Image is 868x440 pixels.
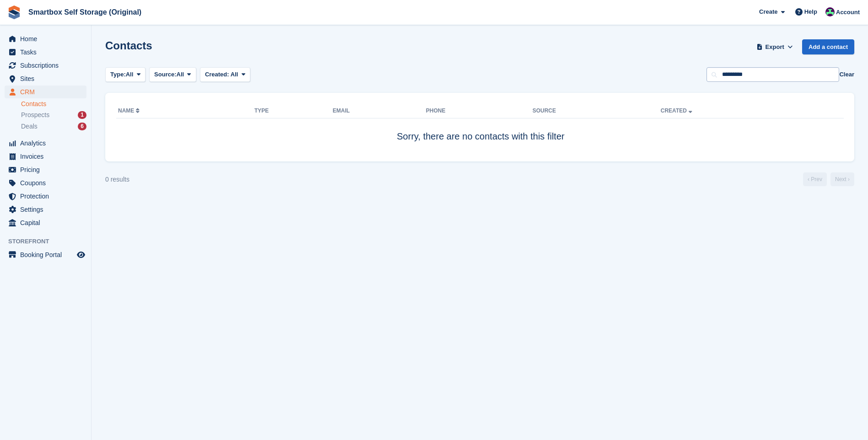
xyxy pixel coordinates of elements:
span: Source: [154,70,176,79]
a: Add a contact [802,39,854,54]
button: Clear [839,70,854,79]
a: menu [5,216,86,229]
a: menu [5,46,86,59]
span: Created: [205,71,229,78]
button: Created: All [200,67,250,82]
a: Preview store [75,249,86,260]
a: menu [5,137,86,150]
span: Storefront [8,237,91,246]
a: Created [661,107,694,114]
a: menu [5,59,86,72]
a: Contacts [21,100,86,108]
span: Home [20,32,75,45]
span: Subscriptions [20,59,75,72]
span: Export [766,43,784,52]
th: Email [333,104,426,118]
a: menu [5,32,86,45]
span: Help [804,7,817,16]
button: Source: All [149,67,196,82]
a: menu [5,248,86,261]
button: Export [755,39,795,54]
span: Booking Portal [20,248,75,261]
a: Prospects 1 [21,110,86,120]
th: Source [533,104,661,118]
span: All [231,71,238,78]
a: menu [5,190,86,203]
span: CRM [20,86,75,98]
span: Tasks [20,46,75,59]
span: Sorry, there are no contacts with this filter [397,131,564,141]
nav: Page [801,172,856,186]
th: Type [254,104,333,118]
span: All [177,70,184,79]
span: Invoices [20,150,75,163]
button: Type: All [105,67,146,82]
img: stora-icon-8386f47178a22dfd0bd8f6a31ec36ba5ce8667c1dd55bd0f319d3a0aa187defe.svg [7,5,21,19]
span: Type: [110,70,126,79]
img: Alex Selenitsas [825,7,835,16]
a: Previous [803,172,827,186]
span: Protection [20,190,75,203]
a: Next [830,172,854,186]
span: Settings [20,203,75,216]
span: Capital [20,216,75,229]
span: Account [836,8,860,17]
span: Sites [20,72,75,85]
div: 6 [78,123,86,130]
div: 1 [78,111,86,119]
th: Phone [426,104,533,118]
h1: Contacts [105,39,152,52]
a: menu [5,72,86,85]
span: Analytics [20,137,75,150]
a: menu [5,177,86,189]
span: Create [759,7,777,16]
a: menu [5,150,86,163]
span: Coupons [20,177,75,189]
span: Pricing [20,163,75,176]
span: Prospects [21,111,49,119]
div: 0 results [105,175,129,184]
a: menu [5,203,86,216]
a: menu [5,86,86,98]
a: Smartbox Self Storage (Original) [25,5,145,20]
a: Deals 6 [21,122,86,131]
a: Name [118,107,141,114]
span: Deals [21,122,38,131]
a: menu [5,163,86,176]
span: All [126,70,134,79]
